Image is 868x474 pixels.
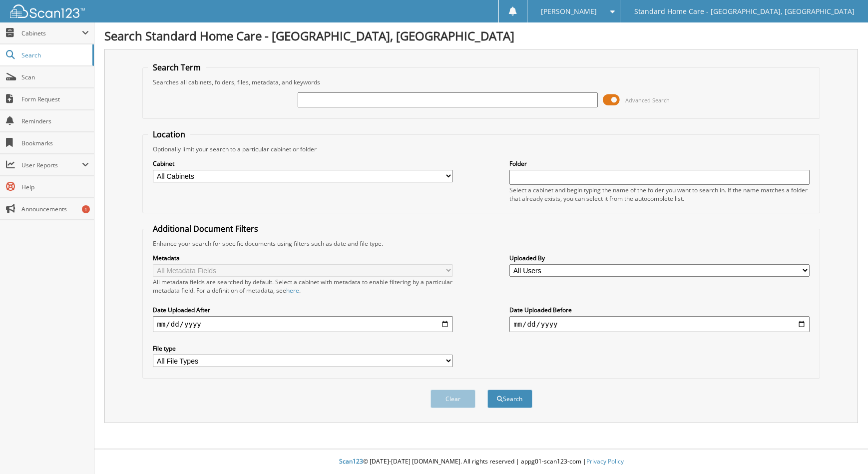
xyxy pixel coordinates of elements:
[21,73,89,81] span: Scan
[431,390,475,408] button: Clear
[153,344,452,353] label: File type
[148,239,814,248] div: Enhance your search for specific documents using filters such as date and file type.
[586,457,624,466] a: Privacy Policy
[541,8,597,14] span: [PERSON_NAME]
[509,316,809,332] input: end
[94,450,868,474] div: © [DATE]-[DATE] [DOMAIN_NAME]. All rights reserved | appg01-scan123-com |
[21,29,82,37] span: Cabinets
[21,95,89,103] span: Form Request
[339,457,363,466] span: Scan123
[148,62,206,73] legend: Search Term
[10,4,85,18] img: scan123-logo-white.svg
[148,78,814,86] div: Searches all cabinets, folders, files, metadata, and keywords
[509,254,809,262] label: Uploaded By
[487,390,532,408] button: Search
[21,205,89,213] span: Announcements
[509,186,809,203] div: Select a cabinet and begin typing the name of the folder you want to search in. If the name match...
[21,51,87,59] span: Search
[153,278,452,295] div: All metadata fields are searched by default. Select a cabinet with metadata to enable filtering b...
[509,159,809,168] label: Folder
[148,129,190,140] legend: Location
[21,117,89,125] span: Reminders
[509,306,809,314] label: Date Uploaded Before
[153,306,452,314] label: Date Uploaded After
[148,145,814,153] div: Optionally limit your search to a particular cabinet or folder
[153,254,452,262] label: Metadata
[82,205,90,213] div: 1
[148,223,263,234] legend: Additional Document Filters
[21,139,89,147] span: Bookmarks
[818,426,868,474] iframe: Chat Widget
[104,27,858,44] h1: Search Standard Home Care - [GEOGRAPHIC_DATA], [GEOGRAPHIC_DATA]
[625,96,670,104] span: Advanced Search
[286,286,299,295] a: here
[21,183,89,191] span: Help
[634,8,855,14] span: Standard Home Care - [GEOGRAPHIC_DATA], [GEOGRAPHIC_DATA]
[21,161,82,169] span: User Reports
[153,316,452,332] input: start
[153,159,452,168] label: Cabinet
